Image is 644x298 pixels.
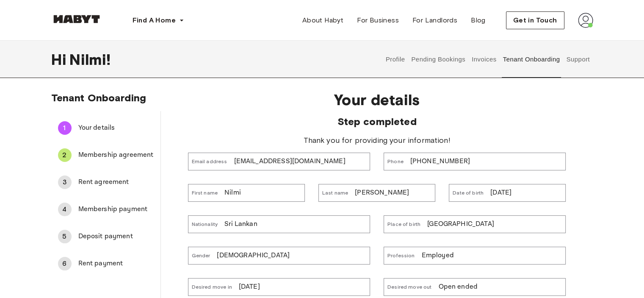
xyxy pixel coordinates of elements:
span: Tenant Onboarding [51,92,146,104]
span: Place of birth [387,220,420,228]
div: 1 [58,121,72,135]
span: Deposit payment [78,231,154,242]
div: 4 [58,203,72,216]
span: First name [192,189,218,197]
p: Employed [422,251,454,261]
span: Your details [188,91,566,109]
a: Blog [464,12,492,29]
div: 3 [58,175,72,189]
p: [DATE] [239,282,260,292]
p: [EMAIL_ADDRESS][DOMAIN_NAME] [234,156,345,167]
div: 2Membership agreement [51,145,160,165]
span: Last name [322,189,348,197]
a: For Business [350,12,406,29]
a: About Habyt [296,12,350,29]
span: Get in Touch [513,15,557,25]
span: Nationality [192,220,218,228]
span: Step completed [188,115,566,128]
span: Membership agreement [78,150,154,160]
button: Get in Touch [506,11,564,29]
button: Profile [384,41,406,78]
div: 1Your details [51,118,160,138]
p: [PERSON_NAME] [355,188,409,198]
span: Rent payment [78,259,154,269]
span: Find A Home [133,15,176,25]
button: Find A Home [126,12,191,29]
p: Sri Lankan [224,219,257,229]
p: Nilmi [224,188,241,198]
span: Desired move in [192,283,232,291]
span: Gender [192,252,210,259]
p: [PHONE_NUMBER] [410,156,470,167]
button: Pending Bookings [410,41,467,78]
button: Invoices [471,41,498,78]
p: [DATE] [490,188,511,198]
img: Habyt [51,15,102,23]
span: Blog [471,15,486,25]
p: [DEMOGRAPHIC_DATA] [217,251,290,261]
span: Rent agreement [78,177,154,187]
span: Phone [387,158,404,165]
img: avatar [578,13,593,28]
button: Support [565,41,591,78]
span: Date of birth [453,189,484,197]
div: 4Membership payment [51,199,160,220]
span: Desired move out [387,283,431,291]
span: Membership payment [78,204,154,214]
span: Hi [51,50,69,68]
div: 6Rent payment [51,253,160,274]
span: For Landlords [412,15,457,25]
button: Tenant Onboarding [502,41,561,78]
span: Profession [387,252,415,259]
div: 3Rent agreement [51,172,160,192]
span: Your details [78,123,154,133]
div: 5Deposit payment [51,226,160,247]
span: Email address [192,158,227,165]
a: For Landlords [406,12,464,29]
div: 5 [58,230,72,243]
div: 2 [58,148,72,162]
span: About Habyt [302,15,343,25]
span: Thank you for providing your information! [188,135,566,146]
span: Nilmi ! [69,50,111,68]
span: For Business [357,15,399,25]
div: user profile tabs [382,41,593,78]
p: [GEOGRAPHIC_DATA] [427,219,494,229]
div: 6 [58,257,72,270]
p: Open ended [438,282,478,292]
